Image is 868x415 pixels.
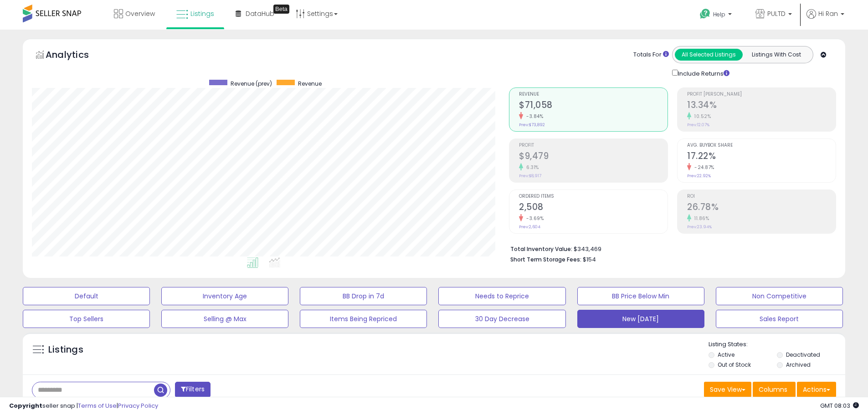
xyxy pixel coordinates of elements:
div: Include Returns [665,68,740,78]
button: Actions [797,382,836,397]
button: 30 Day Decrease [438,310,565,328]
button: New [DATE] [577,310,704,328]
p: Listing States: [709,340,845,349]
small: 10.52% [691,113,711,120]
button: Sales Report [716,310,843,328]
span: Revenue [298,80,322,87]
h2: $71,058 [519,100,668,112]
b: Short Term Storage Fees: [510,256,581,263]
a: Privacy Policy [118,401,158,410]
button: BB Drop in 7d [300,287,427,305]
li: $343,469 [510,243,829,254]
button: Top Sellers [23,310,150,328]
span: 2025-09-17 08:03 GMT [820,401,859,410]
span: Profit [PERSON_NAME] [687,92,836,97]
span: PULTD [767,9,786,18]
small: 6.31% [523,164,539,171]
a: Terms of Use [78,401,117,410]
button: Listings With Cost [742,49,810,61]
button: Selling @ Max [161,310,288,328]
div: Tooltip anchor [273,5,289,14]
label: Out of Stock [718,361,751,369]
button: Items Being Repriced [300,310,427,328]
button: Needs to Reprice [438,287,565,305]
span: Avg. Buybox Share [687,143,836,148]
small: -24.87% [691,164,714,171]
h5: Analytics [46,48,107,63]
span: ROI [687,194,836,199]
span: Columns [759,385,787,394]
span: Help [713,10,725,18]
button: Columns [753,382,796,397]
div: seller snap | | [9,402,158,410]
small: 11.86% [691,215,709,222]
small: Prev: 22.92% [687,173,711,179]
button: Inventory Age [161,287,288,305]
small: -3.69% [523,215,544,222]
h2: 17.22% [687,151,836,163]
span: DataHub [246,9,274,18]
button: Save View [704,382,751,397]
span: Revenue (prev) [231,80,272,87]
label: Archived [786,361,811,369]
span: Overview [125,9,155,18]
h2: 26.78% [687,202,836,214]
span: Ordered Items [519,194,668,199]
small: Prev: 23.94% [687,224,712,230]
a: Hi Ran [806,9,844,30]
i: Get Help [699,8,711,20]
small: -3.84% [523,113,543,120]
span: Listings [190,9,214,18]
h2: 2,508 [519,202,668,214]
label: Deactivated [786,351,820,359]
a: Help [693,1,741,30]
span: Revenue [519,92,668,97]
button: All Selected Listings [675,49,743,61]
span: $154 [583,255,596,264]
div: Totals For [633,51,669,59]
span: Profit [519,143,668,148]
span: Hi Ran [818,9,838,18]
h5: Listings [48,343,83,356]
button: Non Competitive [716,287,843,305]
small: Prev: $73,892 [519,122,545,128]
button: Filters [175,382,211,398]
small: Prev: 2,604 [519,224,540,230]
button: Default [23,287,150,305]
h2: 13.34% [687,100,836,112]
small: Prev: 12.07% [687,122,709,128]
strong: Copyright [9,401,42,410]
b: Total Inventory Value: [510,245,572,253]
button: BB Price Below Min [577,287,704,305]
small: Prev: $8,917 [519,173,541,179]
h2: $9,479 [519,151,668,163]
label: Active [718,351,734,359]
